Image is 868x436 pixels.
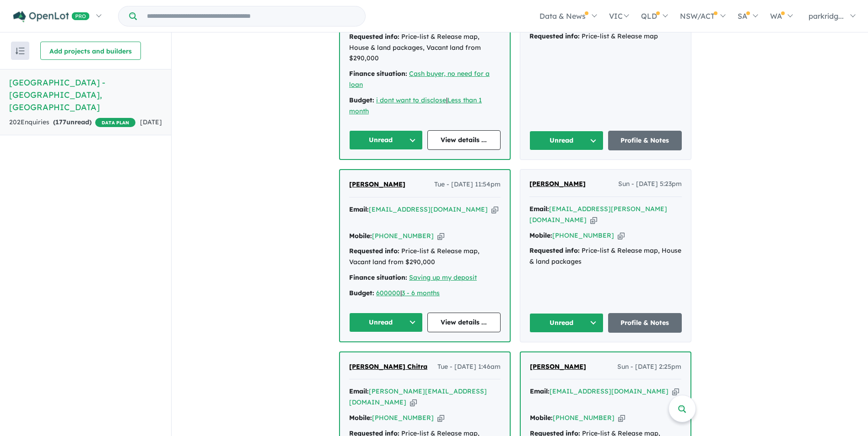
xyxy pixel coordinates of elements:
strong: Requested info: [529,32,580,40]
a: [PERSON_NAME] Chitra [349,362,427,372]
div: 202 Enquir ies [9,117,135,128]
input: Try estate name, suburb, builder or developer [139,6,363,26]
button: Unread [529,131,604,150]
span: Tue - [DATE] 11:54pm [434,179,501,190]
strong: Mobile: [529,231,552,239]
strong: Budget: [349,289,374,297]
strong: Requested info: [349,32,399,41]
div: | [349,95,501,117]
div: Price-list & Release map, House & land packages [529,245,682,267]
a: [PHONE_NUMBER] [552,231,614,239]
a: [PHONE_NUMBER] [372,232,434,240]
a: Profile & Notes [608,313,682,333]
a: [PERSON_NAME] [530,362,586,372]
strong: Budget: [349,96,374,104]
a: [PERSON_NAME] [529,179,586,190]
strong: ( unread) [53,118,92,126]
span: Sun - [DATE] 2:25pm [617,362,681,372]
a: [EMAIL_ADDRESS][PERSON_NAME][DOMAIN_NAME] [529,205,667,224]
strong: Email: [349,387,369,395]
a: [EMAIL_ADDRESS][DOMAIN_NAME] [369,205,488,213]
div: Price-list & Release map, House & land packages, Vacant land from $290,000 [349,32,501,64]
strong: Finance situation: [349,273,407,282]
a: 600000 [376,289,400,297]
strong: Email: [529,205,549,213]
img: Openlot PRO Logo White [13,11,90,22]
button: Copy [672,387,679,396]
a: [PHONE_NUMBER] [372,414,434,422]
div: Price-list & Release map, Vacant land from $290,000 [349,246,501,268]
button: Copy [437,231,444,241]
span: parkridg... [809,11,844,21]
strong: Mobile: [349,232,372,240]
strong: Mobile: [530,414,553,422]
strong: Email: [530,387,550,395]
a: Saving up my deposit [409,273,477,282]
span: [PERSON_NAME] [349,180,405,188]
strong: Requested info: [349,247,399,255]
span: [PERSON_NAME] [530,362,586,371]
button: Copy [491,205,498,214]
span: DATA PLAN [95,118,135,127]
button: Unread [529,313,604,333]
button: Copy [618,413,625,423]
strong: Mobile: [349,414,372,422]
span: 177 [55,118,66,126]
a: View details ... [427,313,501,332]
button: Add projects and builders [40,42,141,60]
strong: Requested info: [529,246,580,255]
div: Price-list & Release map [529,31,682,42]
button: Copy [618,231,625,240]
button: Copy [437,413,444,423]
span: [PERSON_NAME] Chitra [349,362,427,371]
strong: Email: [349,205,369,213]
h5: [GEOGRAPHIC_DATA] - [GEOGRAPHIC_DATA] , [GEOGRAPHIC_DATA] [9,76,162,113]
button: Unread [349,313,423,332]
strong: Finance situation: [349,69,407,78]
a: i dont want to disclose [376,96,446,104]
a: Profile & Notes [608,131,682,150]
a: View details ... [427,130,501,150]
button: Unread [349,130,423,150]
img: sort.svg [16,48,25,54]
a: Cash buyer, no need for a loan [349,69,490,89]
a: [PERSON_NAME] [349,179,405,190]
span: Sun - [DATE] 5:23pm [618,179,682,190]
button: Copy [410,398,417,407]
a: [EMAIL_ADDRESS][DOMAIN_NAME] [550,387,669,395]
a: 3 - 6 months [402,289,440,297]
div: | [349,288,501,299]
span: [PERSON_NAME] [529,180,586,188]
a: [PERSON_NAME][EMAIL_ADDRESS][DOMAIN_NAME] [349,387,487,406]
a: Less than 1 month [349,96,482,115]
span: Tue - [DATE] 1:46am [437,362,501,372]
span: [DATE] [140,118,162,126]
a: [PHONE_NUMBER] [553,414,615,422]
button: Copy [590,215,597,225]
